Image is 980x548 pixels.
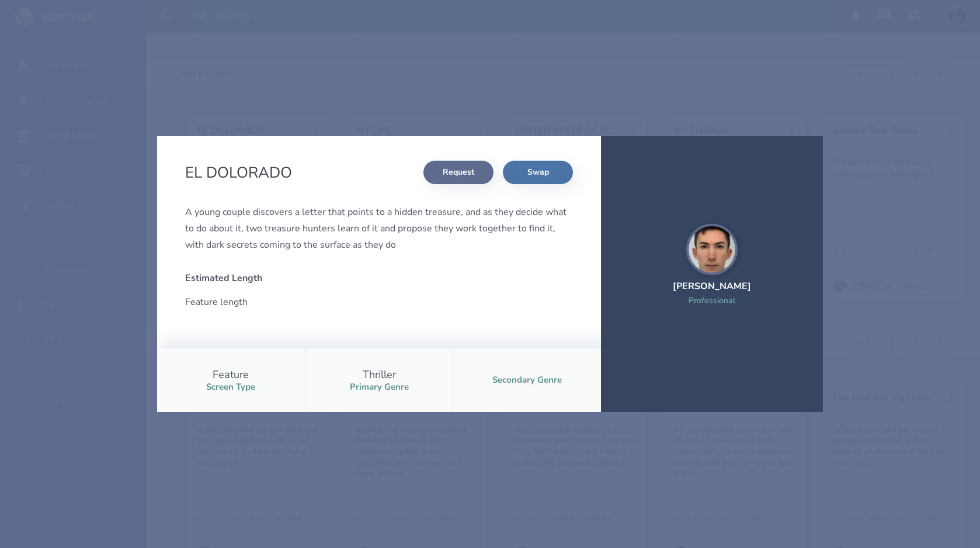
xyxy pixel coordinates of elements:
div: Feature length [185,294,370,310]
button: Request [423,161,494,184]
div: A young couple discovers a letter that points to a hidden treasure, and as they decide what to do... [185,204,573,253]
div: Professional [673,295,751,306]
div: Thriller [363,367,396,381]
div: Feature [213,367,249,381]
img: user_1756948650-crop.jpg [686,224,738,275]
div: Primary Genre [350,381,409,393]
h2: EL DOLORADO [185,162,297,183]
div: Screen Type [206,381,255,393]
a: [PERSON_NAME]Professional [673,224,751,320]
div: Secondary Genre [492,374,562,386]
div: Estimated Length [185,272,370,285]
div: [PERSON_NAME] [673,280,751,293]
button: Swap [503,161,573,184]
